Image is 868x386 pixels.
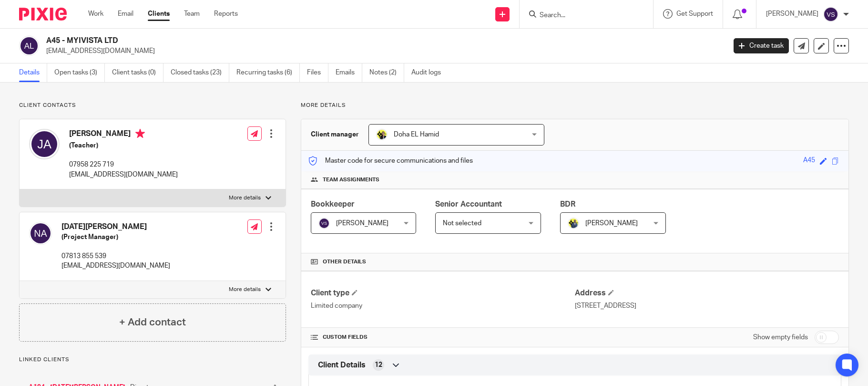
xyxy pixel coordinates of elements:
i: Primary [135,129,145,138]
a: Closed tasks (23) [171,63,229,82]
img: svg%3E [29,222,52,245]
h4: Address [575,288,839,298]
p: Master code for secure communications and files [308,156,473,166]
img: svg%3E [29,129,60,159]
input: Search [539,11,624,20]
h4: [DATE][PERSON_NAME] [61,222,170,232]
img: svg%3E [19,36,39,56]
p: More details [301,102,849,109]
span: Get Support [676,10,713,17]
span: [PERSON_NAME] [336,220,388,227]
span: 12 [375,360,382,370]
span: Other details [323,258,366,266]
p: [STREET_ADDRESS] [575,301,839,311]
a: Email [118,9,133,19]
p: [EMAIL_ADDRESS][DOMAIN_NAME] [69,170,178,179]
a: Client tasks (0) [112,63,163,82]
label: Show empty fields [753,333,808,342]
h4: + Add contact [119,315,186,330]
img: svg%3E [823,7,838,22]
a: Reports [214,9,238,19]
a: Emails [336,63,362,82]
span: Doha EL Hamid [394,131,439,138]
p: 07813 855 539 [61,251,170,261]
h4: Client type [311,288,575,298]
a: Audit logs [411,63,448,82]
h5: (Project Manager) [61,232,170,242]
span: [PERSON_NAME] [585,220,638,227]
p: More details [229,194,261,202]
img: svg%3E [318,218,330,229]
span: Team assignments [323,176,379,184]
img: Pixie [19,8,67,21]
span: Senior Accountant [435,200,502,208]
img: Doha-Starbridge.jpg [376,129,388,140]
p: [EMAIL_ADDRESS][DOMAIN_NAME] [61,261,170,271]
p: [EMAIL_ADDRESS][DOMAIN_NAME] [46,46,719,56]
a: Team [184,9,200,19]
span: Client Details [318,360,366,370]
h3: Client manager [311,130,359,139]
p: 07958 225 719 [69,160,178,169]
div: A45 [803,156,815,167]
h5: (Teacher) [69,141,178,150]
a: Details [19,63,47,82]
h4: [PERSON_NAME] [69,129,178,141]
a: Notes (2) [369,63,404,82]
p: Limited company [311,301,575,311]
span: Not selected [443,220,481,227]
span: BDR [560,200,575,208]
p: Linked clients [19,356,286,364]
a: Files [307,63,328,82]
h2: A45 - MYIVISTA LTD [46,36,585,46]
img: Dennis-Starbridge.jpg [568,218,579,229]
a: Clients [148,9,170,19]
p: Client contacts [19,102,286,109]
a: Open tasks (3) [54,63,105,82]
a: Create task [734,38,789,53]
p: More details [229,286,261,293]
p: [PERSON_NAME] [766,9,818,19]
h4: CUSTOM FIELDS [311,334,575,341]
a: Work [88,9,103,19]
a: Recurring tasks (6) [236,63,300,82]
span: Bookkeeper [311,200,355,208]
